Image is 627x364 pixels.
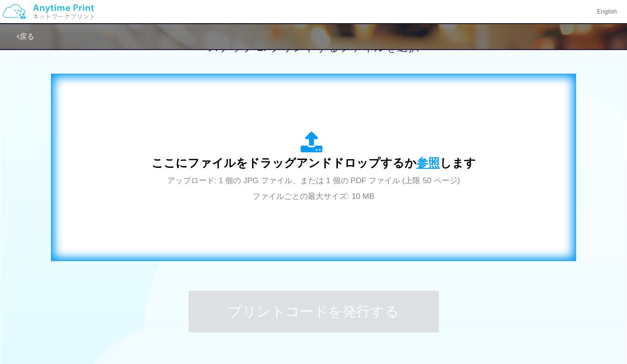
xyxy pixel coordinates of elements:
span: アップロード: 1 個の JPG ファイル、または 1 個の PDF ファイル (上限 50 ページ) ファイルごとの最大サイズ: 10 MB [167,176,460,201]
button: プリントコードを発行する [189,291,439,332]
span: ここにファイルをドラッグアンドドロップするか します [152,156,476,169]
a: 戻る [17,32,34,40]
span: ステップ 2: プリントするファイルを選択 [208,41,419,53]
span: 参照 [417,156,440,169]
